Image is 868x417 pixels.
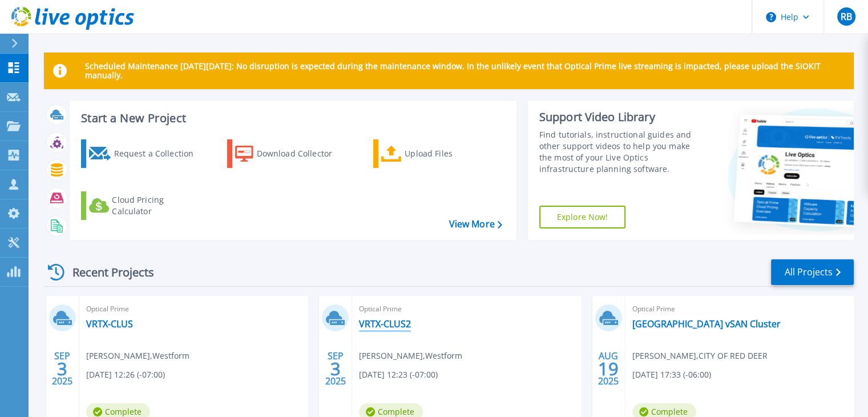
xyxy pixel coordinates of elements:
div: Find tutorials, instructional guides and other support videos to help you make the most of your L... [539,129,703,175]
span: Optical Prime [632,303,847,315]
a: [GEOGRAPHIC_DATA] vSAN Cluster [632,318,781,330]
div: Upload Files [405,142,496,165]
span: 3 [330,364,341,374]
h3: Start a New Project [81,112,502,125]
span: [PERSON_NAME] , Westform [86,350,189,362]
span: [PERSON_NAME] , Westform [359,350,462,362]
div: Support Video Library [539,110,703,125]
div: Request a Collection [114,142,205,165]
span: 19 [598,364,619,374]
a: Cloud Pricing Calculator [81,191,208,220]
div: Recent Projects [44,258,169,286]
span: RB [840,12,851,21]
div: Cloud Pricing Calculator [112,194,203,217]
span: 3 [57,364,67,374]
a: All Projects [771,259,854,285]
span: [DATE] 12:23 (-07:00) [359,368,438,381]
span: [DATE] 17:33 (-06:00) [632,368,711,381]
div: Download Collector [257,142,348,165]
a: VRTX-CLUS [86,318,133,330]
span: [PERSON_NAME] , CITY OF RED DEER [632,350,768,362]
p: Scheduled Maintenance [DATE][DATE]: No disruption is expected during the maintenance window. In t... [85,62,845,80]
a: Explore Now! [539,206,626,228]
a: Upload Files [373,139,500,168]
a: View More [449,219,502,230]
div: SEP 2025 [325,348,346,390]
a: VRTX-CLUS2 [359,318,411,330]
a: Download Collector [227,139,354,168]
span: Optical Prime [86,303,301,315]
a: Request a Collection [81,139,208,168]
div: SEP 2025 [51,348,73,390]
span: [DATE] 12:26 (-07:00) [86,368,165,381]
span: Optical Prime [359,303,574,315]
div: AUG 2025 [597,348,619,390]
